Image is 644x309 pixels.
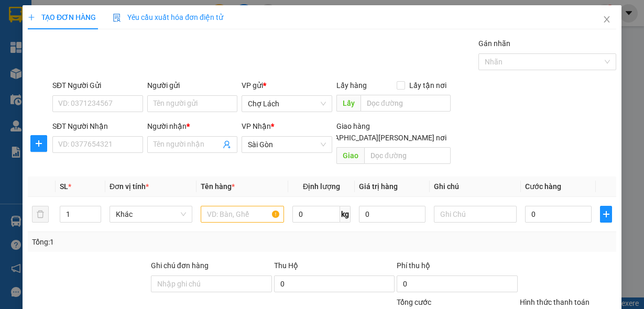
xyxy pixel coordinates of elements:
[28,13,96,21] span: TẠO ĐƠN HÀNG
[364,147,451,164] input: Dọc đường
[303,182,340,191] span: Định lượng
[520,298,590,306] label: Hình thức thanh toán
[359,206,425,223] input: 0
[397,298,431,306] span: Tổng cước
[52,120,143,132] div: SĐT Người Nhận
[201,206,284,223] input: VD: Bàn, Ghế
[397,260,518,275] div: Phí thu hộ
[113,13,223,21] span: Yêu cầu xuất hóa đơn điện tử
[147,80,238,91] div: Người gửi
[242,80,332,91] div: VP gửi
[223,140,231,149] span: user-add
[274,261,298,270] span: Thu Hộ
[434,206,517,223] input: Ghi Chú
[303,132,451,144] span: [GEOGRAPHIC_DATA][PERSON_NAME] nơi
[603,15,611,24] span: close
[242,122,271,130] span: VP Nhận
[600,206,612,223] button: plus
[31,139,47,148] span: plus
[340,206,351,223] span: kg
[32,206,49,223] button: delete
[113,14,121,22] img: icon
[592,5,621,35] button: Close
[151,275,272,292] input: Ghi chú đơn hàng
[405,80,451,91] span: Lấy tận nơi
[52,80,143,91] div: SĐT Người Gửi
[110,182,149,191] span: Đơn vị tính
[32,236,249,248] div: Tổng: 1
[359,182,398,191] span: Giá trị hàng
[361,95,451,112] input: Dọc đường
[248,96,326,112] span: Chợ Lách
[336,95,361,112] span: Lấy
[30,135,47,152] button: plus
[201,182,235,191] span: Tên hàng
[28,14,35,21] span: plus
[478,39,510,48] label: Gán nhãn
[60,182,68,191] span: SL
[525,182,561,191] span: Cước hàng
[151,261,209,270] label: Ghi chú đơn hàng
[248,137,326,152] span: Sài Gòn
[116,206,187,222] span: Khác
[336,147,364,164] span: Giao
[336,81,367,90] span: Lấy hàng
[601,210,612,218] span: plus
[430,176,521,197] th: Ghi chú
[147,120,238,132] div: Người nhận
[336,122,370,130] span: Giao hàng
